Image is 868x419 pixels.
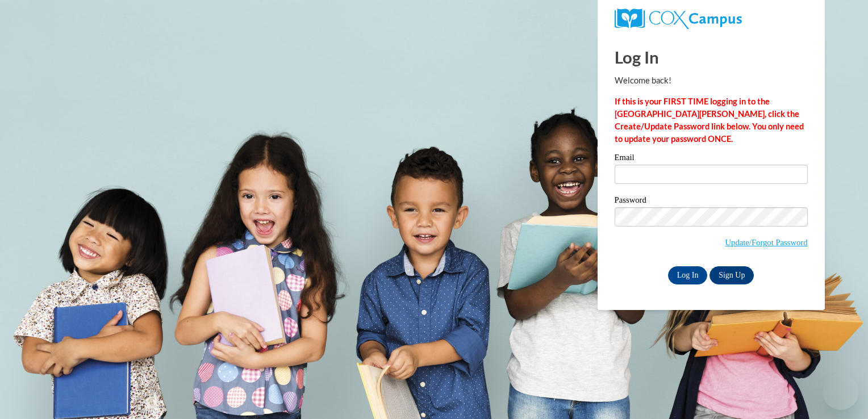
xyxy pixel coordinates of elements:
a: Sign Up [710,266,754,284]
label: Password [615,196,808,207]
a: COX Campus [615,9,808,29]
h1: Log In [615,45,808,69]
a: Update/Forgot Password [725,238,808,247]
label: Email [615,153,808,165]
img: COX Campus [615,9,742,29]
p: Welcome back! [615,74,808,87]
input: Log In [668,266,708,284]
strong: If this is your FIRST TIME logging in to the [GEOGRAPHIC_DATA][PERSON_NAME], click the Create/Upd... [615,97,804,144]
iframe: Button to launch messaging window [823,374,859,410]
